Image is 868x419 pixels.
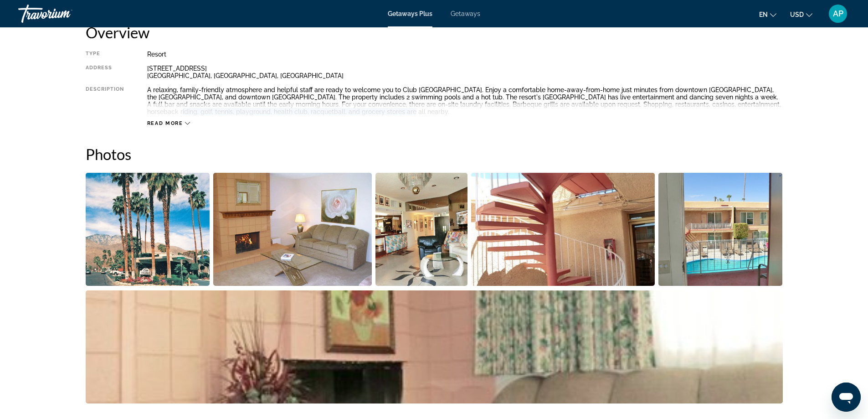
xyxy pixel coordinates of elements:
span: Read more [147,120,183,126]
h2: Overview [86,23,783,41]
button: Open full-screen image slider [471,172,655,286]
a: Getaways Plus [388,10,432,17]
button: Open full-screen image slider [213,172,372,286]
button: User Menu [826,4,850,23]
a: Getaways [451,10,480,17]
div: Address [86,65,124,79]
div: A relaxing, family-friendly atmosphere and helpful staff are ready to welcome you to Club [GEOGRA... [147,86,783,115]
h2: Photos [86,145,783,163]
button: Open full-screen image slider [86,172,210,286]
button: Change currency [790,8,812,21]
div: Type [86,51,124,58]
span: en [759,11,768,18]
button: Read more [147,120,190,127]
button: Open full-screen image slider [86,290,783,404]
button: Open full-screen image slider [658,172,783,286]
div: [STREET_ADDRESS] [GEOGRAPHIC_DATA], [GEOGRAPHIC_DATA], [GEOGRAPHIC_DATA] [147,65,783,79]
a: Travorium [18,2,109,26]
iframe: Button to launch messaging window [832,383,861,412]
div: Resort [147,51,783,58]
div: Description [86,86,124,115]
span: AP [833,9,843,18]
button: Change language [759,8,776,21]
button: Open full-screen image slider [375,172,468,286]
span: USD [790,11,804,18]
